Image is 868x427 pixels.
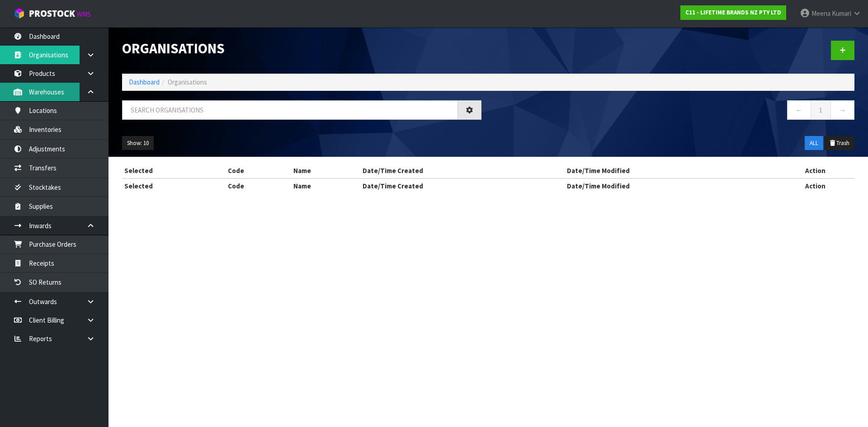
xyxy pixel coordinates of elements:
[830,100,854,120] a: →
[360,164,565,178] th: Date/Time Created
[824,136,854,150] button: Trash
[565,164,776,178] th: Date/Time Modified
[122,164,226,178] th: Selected
[291,164,361,178] th: Name
[805,136,823,150] button: ALL
[77,10,91,19] small: WMS
[122,136,154,150] button: Show: 10
[122,41,481,56] h1: Organisations
[226,178,291,193] th: Code
[680,5,786,20] a: C11 - LIFETIME BRANDS NZ PTY LTD
[14,8,25,19] img: cube-alt.png
[122,100,458,120] input: Search organisations
[360,178,565,193] th: Date/Time Created
[776,164,854,178] th: Action
[787,100,811,120] a: ←
[168,78,207,86] span: Organisations
[291,178,361,193] th: Name
[565,178,776,193] th: Date/Time Modified
[226,164,291,178] th: Code
[832,9,851,18] span: Kumari
[811,100,831,120] a: 1
[29,8,75,19] span: ProStock
[129,78,160,86] a: Dashboard
[122,178,226,193] th: Selected
[811,9,830,18] span: Meena
[685,9,781,16] strong: C11 - LIFETIME BRANDS NZ PTY LTD
[776,178,854,193] th: Action
[495,100,854,122] nav: Page navigation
